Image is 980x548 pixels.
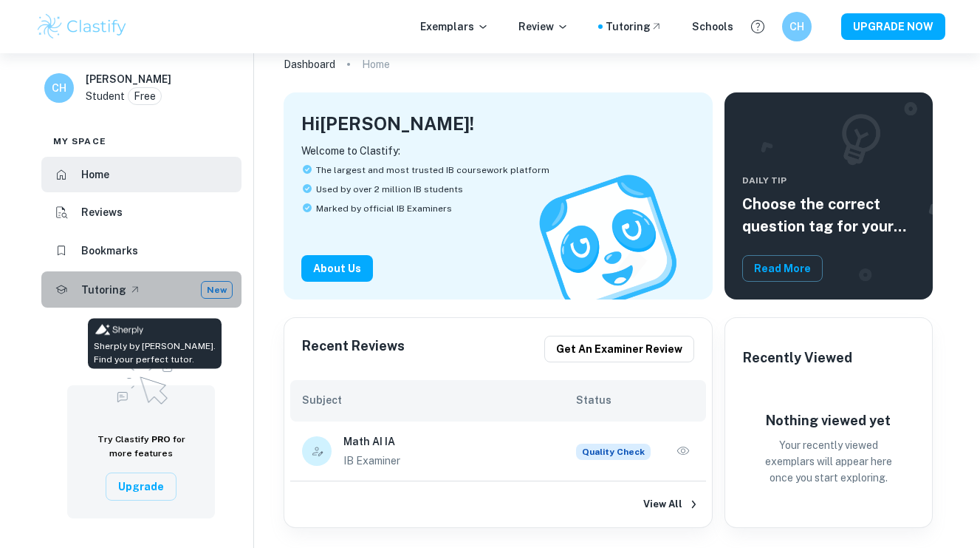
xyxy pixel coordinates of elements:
a: Tutoring [606,18,662,35]
button: About Us [301,255,373,282]
p: Your recently viewed exemplars will appear here once you start exploring. [755,437,902,486]
span: My space [53,135,106,148]
a: Schools [692,18,733,35]
a: Bookmarks [41,233,241,268]
h6: Tutoring [81,282,126,298]
span: Marked by official IB Examiners [316,202,452,215]
h6: Math AI IA [343,433,577,450]
h5: Choose the correct question tag for your coursework [742,193,915,237]
span: Daily Tip [742,174,915,187]
h6: Home [81,166,109,183]
span: The largest and most trusted IB coursework platform [316,163,549,177]
span: PRO [151,434,171,444]
h6: Nothing viewed yet [755,410,902,431]
p: Free [134,88,156,104]
h6: Status [576,392,693,408]
a: View All [284,481,712,527]
h4: Hi [PERSON_NAME] ! [301,110,474,137]
p: IB Examiner [343,453,577,469]
img: Clastify logo [35,12,129,41]
span: Used by over 2 million IB students [316,183,463,196]
h6: Bookmarks [81,243,138,259]
img: Upgrade to Pro [104,345,178,409]
h6: Try Clastify for more features [85,433,197,461]
a: TutoringNew [41,271,241,308]
p: Exemplars [420,18,489,35]
p: Home [362,56,390,72]
h6: [PERSON_NAME] [86,71,171,87]
span: New [202,283,232,297]
p: Student [86,88,125,104]
button: CH [782,12,812,41]
h6: Recently Viewed [743,348,852,368]
p: Sherply by [PERSON_NAME]. [94,339,216,353]
button: Read More [742,255,823,282]
p: Welcome to Clastify: [301,143,695,159]
h6: CH [788,18,805,35]
a: Reviews [41,195,241,231]
img: Thumbnail [94,322,143,339]
h6: CH [51,80,68,96]
button: Get an examiner review [544,336,694,362]
button: View All [640,493,687,515]
button: Upgrade [106,473,177,501]
a: Home [41,157,241,192]
span: Quality Check [576,444,651,460]
h6: Recent Reviews [302,336,405,362]
p: Find your perfect tutor. [94,353,216,366]
p: Review [518,18,569,35]
button: UPGRADE NOW [841,13,945,40]
h6: Subject [302,392,577,408]
button: Help and Feedback [745,14,770,39]
h6: Reviews [81,204,123,220]
a: Dashboard [284,54,335,75]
